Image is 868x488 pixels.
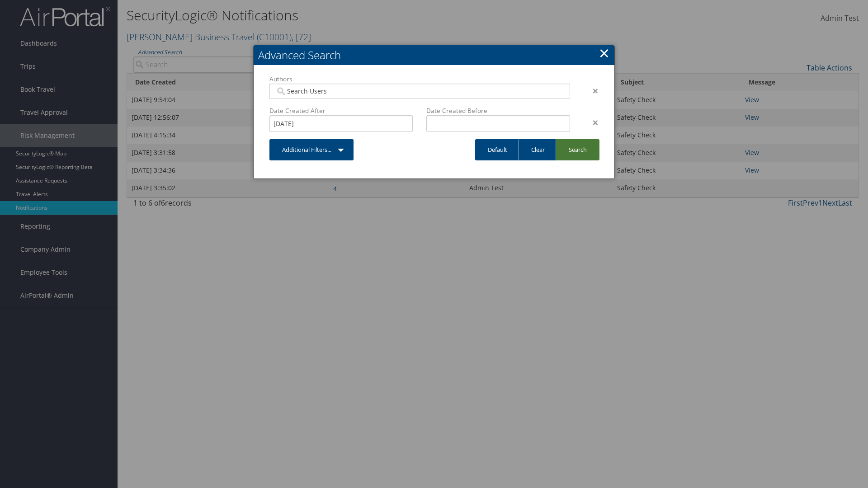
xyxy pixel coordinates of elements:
h2: Advanced Search [254,45,614,65]
a: Clear [518,139,557,160]
a: Close [599,44,609,62]
input: Search Users [275,87,564,96]
label: Authors [269,75,570,84]
a: Additional Filters... [269,139,354,160]
div: × [577,117,605,128]
a: Default [475,139,520,160]
div: × [577,85,605,96]
label: Date Created After [269,106,413,115]
label: Date Created Before [426,106,570,115]
a: Search [556,139,599,160]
